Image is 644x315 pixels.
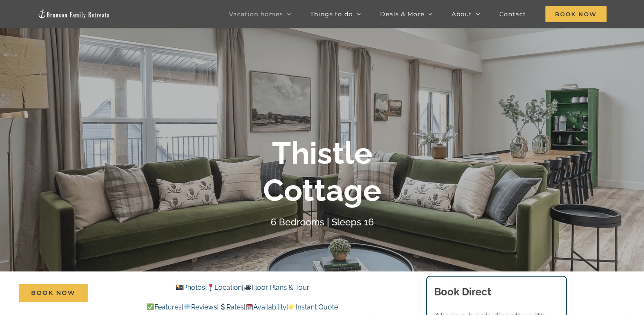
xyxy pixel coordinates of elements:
[229,11,283,17] span: Vacation homes
[310,11,353,17] span: Things to do
[146,303,181,311] a: Features
[289,303,295,310] img: 👉
[37,9,110,19] img: Branson Family Retreats Logo
[183,303,217,311] a: Reviews
[271,216,374,227] h4: 6 Bedrooms | Sleeps 16
[31,289,75,297] span: Book Now
[246,303,253,310] img: 📆
[219,303,226,310] img: 💲
[545,6,607,22] span: Book Now
[90,282,395,293] p: | |
[219,303,244,311] a: Rates
[499,11,526,17] span: Contact
[19,284,88,302] a: Book Now
[90,302,395,313] p: | | | |
[380,11,424,17] span: Deals & More
[452,11,472,17] span: About
[246,303,286,311] a: Availability
[147,303,154,310] img: ✅
[288,303,338,311] a: Instant Quote
[263,135,381,208] b: Thistle Cottage
[184,303,191,310] img: 💬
